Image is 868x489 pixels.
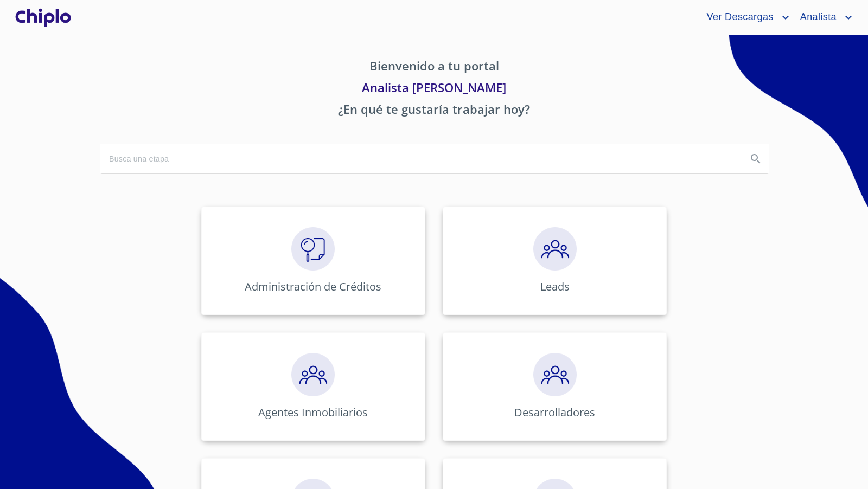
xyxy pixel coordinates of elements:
[533,227,577,271] img: megaClickPrecalificacion.png
[100,79,768,100] p: Analista [PERSON_NAME]
[100,100,768,122] p: ¿En qué te gustaría trabajar hoy?
[792,9,855,26] button: account of current user
[743,146,769,172] button: Search
[100,144,738,173] input: search
[291,227,335,271] img: megaClickVerifiacion.png
[258,405,368,420] p: Agentes Inmobiliarios
[291,353,335,396] img: megaClickPrecalificacion.png
[533,353,577,396] img: megaClickPrecalificacion.png
[100,57,768,79] p: Bienvenido a tu portal
[245,279,381,294] p: Administración de Créditos
[792,9,842,26] span: Analista
[698,9,792,26] button: account of current user
[514,405,595,420] p: Desarrolladores
[698,9,778,26] span: Ver Descargas
[540,279,570,294] p: Leads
